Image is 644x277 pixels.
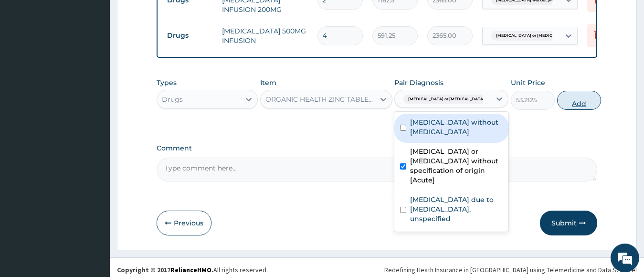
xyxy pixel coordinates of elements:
[18,48,39,72] img: d_794563401_company_1708531726252_794563401
[157,5,179,28] div: Minimize live chat window
[540,211,597,235] button: Submit
[55,80,132,176] span: We're online!
[511,78,545,87] label: Unit Price
[162,95,183,104] div: Drugs
[403,95,499,104] span: [MEDICAL_DATA] or [MEDICAL_DATA] wit...
[265,95,376,104] div: ORGANIC HEALTH ZINC TABLET 100MG
[117,266,213,274] strong: Copyright © 2017 .
[157,144,598,152] label: Comment
[5,180,182,213] textarea: Type your message and hit 'Enter'
[410,195,503,224] label: [MEDICAL_DATA] due to [MEDICAL_DATA], unspecified
[157,79,177,87] label: Types
[157,211,211,235] button: Previous
[162,27,217,44] td: Drugs
[217,21,313,50] td: [MEDICAL_DATA] 500MG INFUSION
[50,53,160,66] div: Chat with us now
[260,78,276,87] label: Item
[384,265,637,275] div: Redefining Heath Insurance in [GEOGRAPHIC_DATA] using Telemedicine and Data Science!
[410,147,503,185] label: [MEDICAL_DATA] or [MEDICAL_DATA] without specification of origin [Acute]
[491,31,587,41] span: [MEDICAL_DATA] or [MEDICAL_DATA] wit...
[557,91,601,110] button: Add
[410,117,503,137] label: [MEDICAL_DATA] without [MEDICAL_DATA]
[170,266,211,274] a: RelianceHMO
[394,78,443,87] label: Pair Diagnosis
